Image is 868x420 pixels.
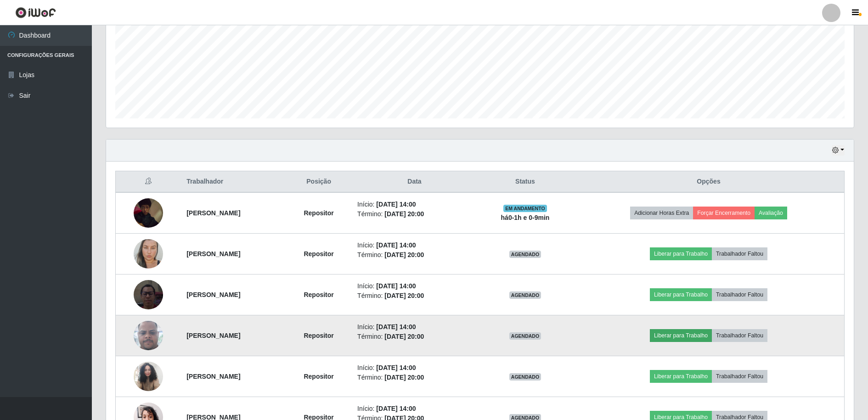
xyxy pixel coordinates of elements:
span: AGENDADO [509,251,541,258]
button: Liberar para Trabalho [650,247,712,260]
strong: Repositor [304,373,333,380]
button: Adicionar Horas Extra [630,207,693,219]
strong: há 0-1 h e 0-9 min [501,214,550,221]
time: [DATE] 14:00 [376,405,416,412]
li: Início: [357,200,472,209]
strong: [PERSON_NAME] [186,291,240,298]
li: Início: [357,404,472,414]
span: AGENDADO [509,373,541,381]
strong: Repositor [304,250,333,258]
strong: Repositor [304,332,333,339]
time: [DATE] 20:00 [384,251,424,258]
li: Término: [357,373,472,382]
img: 1754827271251.jpeg [134,269,163,321]
strong: Repositor [304,291,333,298]
li: Término: [357,250,472,260]
time: [DATE] 14:00 [376,241,416,249]
li: Término: [357,332,472,342]
th: Opções [573,171,844,193]
strong: [PERSON_NAME] [186,332,240,339]
strong: [PERSON_NAME] [186,250,240,258]
th: Status [477,171,573,193]
time: [DATE] 14:00 [376,201,416,208]
li: Início: [357,322,472,332]
img: CoreUI Logo [15,7,56,18]
strong: [PERSON_NAME] [186,209,240,217]
button: Trabalhador Faltou [712,247,767,260]
time: [DATE] 14:00 [376,282,416,290]
time: [DATE] 20:00 [384,210,424,218]
button: Avaliação [755,207,787,219]
span: EM ANDAMENTO [503,205,547,212]
button: Liberar para Trabalho [650,329,712,342]
button: Liberar para Trabalho [650,370,712,383]
time: [DATE] 20:00 [384,374,424,381]
time: [DATE] 20:00 [384,333,424,340]
th: Posição [286,171,352,193]
li: Início: [357,241,472,250]
button: Forçar Encerramento [693,207,755,219]
th: Data [352,171,477,193]
span: AGENDADO [509,332,541,340]
span: AGENDADO [509,291,541,299]
li: Término: [357,291,472,301]
li: Início: [357,363,472,373]
strong: [PERSON_NAME] [186,373,240,380]
button: Trabalhador Faltou [712,370,767,383]
time: [DATE] 20:00 [384,292,424,299]
button: Trabalhador Faltou [712,288,767,301]
img: 1755391845867.jpeg [134,230,163,278]
th: Trabalhador [181,171,286,193]
img: 1757013088043.jpeg [134,357,163,396]
img: 1747856587825.jpeg [134,195,163,231]
button: Liberar para Trabalho [650,288,712,301]
time: [DATE] 14:00 [376,364,416,371]
button: Trabalhador Faltou [712,329,767,342]
li: Término: [357,209,472,219]
img: 1754928173692.jpeg [134,303,163,368]
strong: Repositor [304,209,333,217]
time: [DATE] 14:00 [376,323,416,330]
li: Início: [357,281,472,291]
